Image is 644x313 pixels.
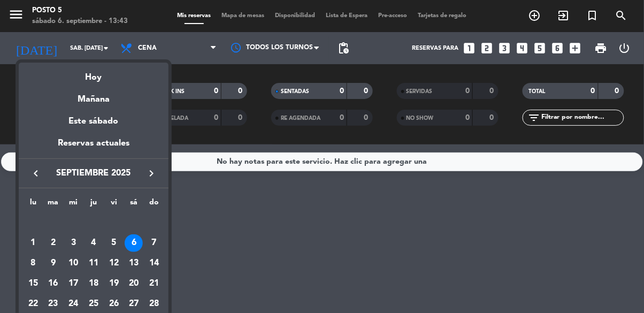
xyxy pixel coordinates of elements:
div: 12 [105,254,123,272]
div: 5 [105,234,123,253]
td: 18 de septiembre de 2025 [83,273,104,294]
div: 7 [145,234,163,253]
td: 5 de septiembre de 2025 [104,233,124,254]
td: 16 de septiembre de 2025 [43,273,64,294]
td: 17 de septiembre de 2025 [63,273,83,294]
div: 25 [85,295,103,313]
div: 16 [44,274,63,293]
th: jueves [83,196,104,213]
div: 9 [44,254,63,272]
td: 13 de septiembre de 2025 [124,253,144,273]
th: lunes [23,196,43,213]
td: 20 de septiembre de 2025 [124,273,144,294]
div: Este sábado [19,106,168,136]
span: septiembre 2025 [45,166,142,180]
th: martes [43,196,64,213]
div: 1 [24,234,42,253]
td: 21 de septiembre de 2025 [144,273,164,294]
th: sábado [124,196,144,213]
td: 7 de septiembre de 2025 [144,233,164,254]
div: 15 [24,274,42,293]
div: 26 [105,295,123,313]
div: 21 [145,274,163,293]
div: 24 [64,295,82,313]
td: 12 de septiembre de 2025 [104,253,124,273]
div: Reservas actuales [19,136,168,158]
i: keyboard_arrow_left [29,167,42,180]
div: 14 [145,254,163,272]
div: 3 [64,234,82,253]
td: SEP. [23,213,164,233]
td: 11 de septiembre de 2025 [83,253,104,273]
div: 27 [125,295,143,313]
div: 8 [24,254,42,272]
td: 19 de septiembre de 2025 [104,273,124,294]
td: 8 de septiembre de 2025 [23,253,43,273]
td: 4 de septiembre de 2025 [83,233,104,254]
button: keyboard_arrow_right [142,166,161,180]
div: 22 [24,295,42,313]
td: 3 de septiembre de 2025 [63,233,83,254]
div: 4 [85,234,103,253]
th: domingo [144,196,164,213]
th: viernes [104,196,124,213]
div: 18 [85,274,103,293]
div: 11 [85,254,103,272]
td: 14 de septiembre de 2025 [144,253,164,273]
td: 6 de septiembre de 2025 [124,233,144,254]
td: 1 de septiembre de 2025 [23,233,43,254]
div: 17 [64,274,82,293]
button: keyboard_arrow_left [26,166,45,180]
div: 28 [145,295,163,313]
div: 19 [105,274,123,293]
div: Hoy [19,63,168,85]
div: 2 [44,234,63,253]
th: miércoles [63,196,83,213]
div: 20 [125,274,143,293]
div: Mañana [19,85,168,106]
td: 10 de septiembre de 2025 [63,253,83,273]
td: 9 de septiembre de 2025 [43,253,64,273]
div: 6 [125,234,143,253]
div: 23 [44,295,63,313]
td: 2 de septiembre de 2025 [43,233,64,254]
div: 13 [125,254,143,272]
td: 15 de septiembre de 2025 [23,273,43,294]
div: 10 [64,254,82,272]
i: keyboard_arrow_right [145,167,158,180]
